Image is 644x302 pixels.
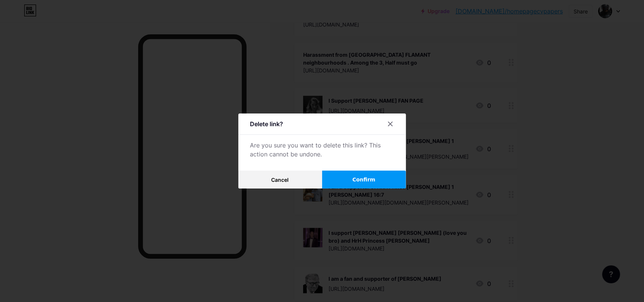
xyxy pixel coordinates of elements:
[322,171,406,189] button: Confirm
[352,176,375,184] span: Confirm
[272,177,289,183] span: Cancel
[238,171,322,189] button: Cancel
[250,119,283,128] div: Delete link?
[250,141,394,159] div: Are you sure you want to delete this link? This action cannot be undone.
